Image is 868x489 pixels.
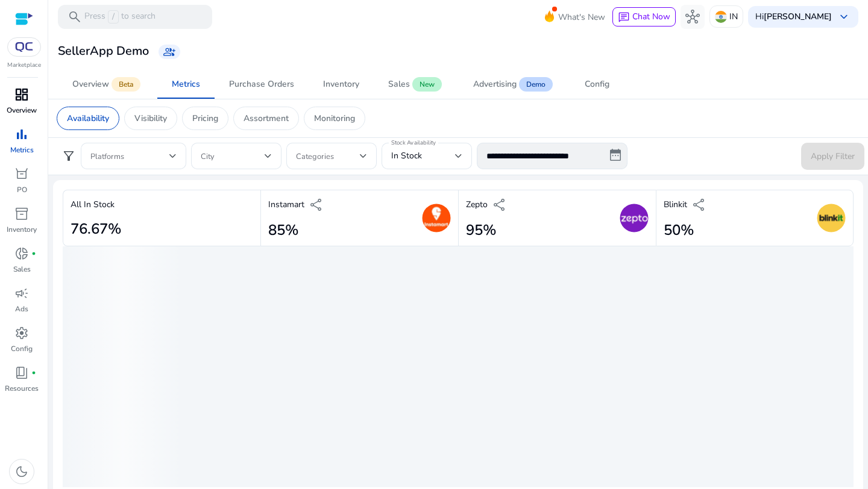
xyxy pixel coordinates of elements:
h3: SellerApp Demo [58,44,149,58]
span: In Stock [391,150,422,161]
p: Press to search [84,10,156,23]
p: Sales [13,264,31,275]
p: Ads [15,304,28,314]
span: dark_mode [14,464,29,479]
p: Availability [67,112,109,125]
div: loading [63,246,854,487]
p: Blinkit [664,198,687,211]
p: Instamart [268,198,304,211]
img: QC-logo.svg [13,42,35,52]
p: Resources [5,383,39,394]
p: Pricing [192,112,218,125]
div: Metrics [172,80,200,89]
p: Hi [755,13,832,21]
span: filter_alt [61,149,76,163]
span: New [412,77,442,92]
p: All In Stock [71,198,115,211]
p: Assortment [244,112,289,125]
p: Inventory [7,224,37,235]
div: Sales [388,80,410,89]
button: chatChat Now [612,7,676,26]
div: Overview [72,80,109,89]
span: settings [14,326,29,340]
div: Advertising [473,80,517,89]
div: Inventory [323,80,359,89]
img: in.svg [715,11,727,23]
span: Chat Now [632,11,670,22]
p: Visibility [134,112,167,125]
span: fiber_manual_record [31,251,36,256]
span: campaign [14,286,29,301]
div: Config [585,80,609,89]
div: Purchase Orders [229,80,294,89]
span: Demo [519,77,553,92]
span: inventory_2 [14,207,29,221]
span: hub [685,10,700,24]
span: fiber_manual_record [31,370,36,375]
p: Marketplace [7,61,41,70]
span: dashboard [14,87,29,102]
button: hub [681,5,705,29]
p: IN [729,6,738,27]
span: orders [14,167,29,181]
span: Beta [112,77,140,92]
p: Config [11,343,33,354]
span: What's New [558,7,605,28]
b: [PERSON_NAME] [764,11,832,22]
span: search [68,10,82,24]
p: PO [17,184,27,195]
span: keyboard_arrow_down [837,10,851,24]
span: share [692,198,706,212]
p: Metrics [10,145,34,155]
p: Zepto [466,198,488,211]
span: / [108,10,119,23]
span: bar_chart [14,127,29,142]
a: group_add [159,45,180,59]
h2: 95% [466,222,507,239]
h2: 85% [268,222,324,239]
span: book_4 [14,366,29,380]
span: chat [618,11,630,23]
h2: 50% [664,222,706,239]
span: donut_small [14,246,29,261]
mat-label: Stock Availability [391,139,436,147]
span: share [309,198,324,212]
p: Monitoring [314,112,355,125]
span: share [492,198,507,212]
span: group_add [163,46,175,58]
h2: 76.67% [71,220,121,238]
p: Overview [7,105,37,116]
